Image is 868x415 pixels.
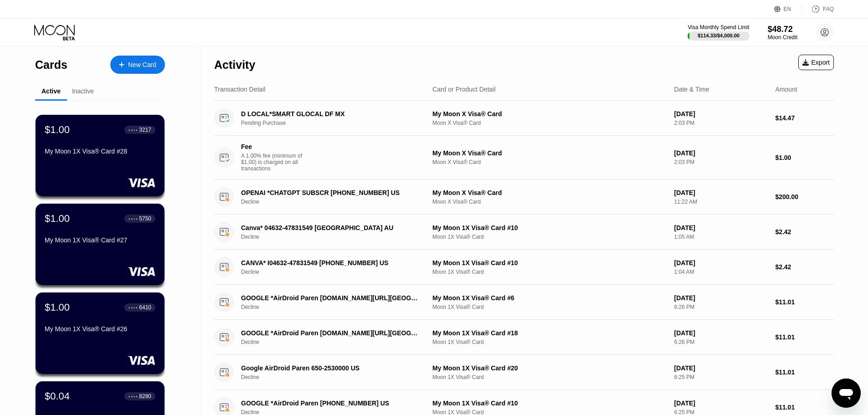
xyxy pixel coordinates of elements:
div: Decline [241,234,431,240]
div: [DATE] [674,259,768,266]
div: Moon 1X Visa® Card [432,269,667,275]
div: D LOCAL*SMART GLOCAL DF MX [241,110,418,118]
div: $11.01 [775,298,834,306]
div: My Moon X Visa® Card [432,149,667,157]
div: [DATE] [674,189,768,196]
div: FAQ [802,5,834,14]
div: OPENAI *CHATGPT SUBSCR [PHONE_NUMBER] US [241,189,418,196]
div: My Moon 1X Visa® Card #26 [45,325,155,333]
div: My Moon 1X Visa® Card #6 [432,294,667,302]
div: GOOGLE *AirDroid Paren [DOMAIN_NAME][URL][GEOGRAPHIC_DATA] [241,329,418,337]
div: $1.00 [45,213,70,225]
div: Activity [214,58,255,72]
div: $48.72Moon Credit [768,25,797,41]
div: [DATE] [674,364,768,372]
div: GOOGLE *AirDroid Paren [PHONE_NUMBER] US [241,400,418,407]
div: Moon 1X Visa® Card [432,374,667,380]
div: New Card [128,61,156,69]
div: $0.04 [45,390,70,402]
div: 2:03 PM [674,159,768,165]
div: Moon X Visa® Card [432,120,667,126]
div: ● ● ● ● [128,306,138,309]
div: [DATE] [674,400,768,407]
div: 6410 [139,304,151,311]
div: $2.42 [775,263,834,271]
div: 5750 [139,215,151,222]
div: 2:03 PM [674,120,768,126]
div: $114.33 / $4,000.00 [698,33,740,38]
div: $11.01 [775,369,834,376]
div: Pending Purchase [241,120,431,126]
div: $1.00 [45,124,70,136]
div: 11:22 AM [674,199,768,205]
div: Inactive [72,87,94,95]
div: $1.00 [775,154,834,161]
div: My Moon 1X Visa® Card #20 [432,364,667,372]
iframe: Button to launch messaging window [832,379,861,408]
div: Fee [241,143,305,150]
div: My Moon 1X Visa® Card #27 [45,236,155,244]
div: 6:26 PM [674,339,768,345]
div: $2.42 [775,228,834,236]
div: CANVA* I04632-47831549 [PHONE_NUMBER] US [241,259,418,266]
div: 6:26 PM [674,304,768,310]
div: Active [41,87,61,95]
div: My Moon X Visa® Card [432,189,667,196]
div: Decline [241,269,431,275]
div: OPENAI *CHATGPT SUBSCR [PHONE_NUMBER] USDeclineMy Moon X Visa® CardMoon X Visa® Card[DATE]11:22 A... [214,179,834,215]
div: Cards [35,58,67,72]
div: FAQ [823,6,834,12]
div: $1.00 [45,302,70,313]
div: GOOGLE *AirDroid Paren [DOMAIN_NAME][URL][GEOGRAPHIC_DATA] [241,294,418,302]
div: EN [784,6,791,12]
div: ● ● ● ● [128,128,138,131]
div: D LOCAL*SMART GLOCAL DF MXPending PurchaseMy Moon X Visa® CardMoon X Visa® Card[DATE]2:03 PM$14.47 [214,101,834,136]
div: [DATE] [674,149,768,157]
div: [DATE] [674,224,768,231]
div: $1.00● ● ● ●6410My Moon 1X Visa® Card #26 [36,292,164,374]
div: Moon 1X Visa® Card [432,339,667,345]
div: My Moon 1X Visa® Card #18 [432,329,667,337]
div: [DATE] [674,294,768,302]
div: [DATE] [674,329,768,337]
div: Decline [241,339,431,345]
div: Google AirDroid Paren 650-2530000 USDeclineMy Moon 1X Visa® Card #20Moon 1X Visa® Card[DATE]6:25 ... [214,355,834,390]
div: GOOGLE *AirDroid Paren [DOMAIN_NAME][URL][GEOGRAPHIC_DATA]DeclineMy Moon 1X Visa® Card #18Moon 1X... [214,320,834,355]
div: 1:04 AM [674,269,768,275]
div: GOOGLE *AirDroid Paren [DOMAIN_NAME][URL][GEOGRAPHIC_DATA]DeclineMy Moon 1X Visa® Card #6Moon 1X ... [214,285,834,320]
div: Export [802,59,830,66]
div: $1.00● ● ● ●3217My Moon 1X Visa® Card #28 [36,115,164,196]
div: Canva* 04632-47831549 [GEOGRAPHIC_DATA] AUDeclineMy Moon 1X Visa® Card #10Moon 1X Visa® Card[DATE... [214,215,834,250]
div: Export [798,55,834,70]
div: A 1.00% fee (minimum of $1.00) is charged on all transactions [241,153,309,172]
div: Moon X Visa® Card [432,199,667,205]
div: $200.00 [775,193,834,200]
div: 8280 [139,393,151,400]
div: $14.47 [775,114,834,122]
div: Card or Product Detail [432,86,496,93]
div: $11.01 [775,404,834,411]
div: Transaction Detail [214,86,265,93]
div: ● ● ● ● [128,395,138,398]
div: New Card [110,56,165,74]
div: Date & Time [674,86,709,93]
div: My Moon 1X Visa® Card #10 [432,224,667,231]
div: Moon X Visa® Card [432,159,667,165]
div: $1.00● ● ● ●5750My Moon 1X Visa® Card #27 [36,204,164,285]
div: My Moon 1X Visa® Card #10 [432,259,667,266]
div: $11.01 [775,333,834,341]
div: 1:05 AM [674,234,768,240]
div: Decline [241,374,431,380]
div: Moon 1X Visa® Card [432,234,667,240]
div: [DATE] [674,110,768,118]
div: $48.72 [768,25,797,34]
div: Moon Credit [768,34,797,41]
div: Canva* 04632-47831549 [GEOGRAPHIC_DATA] AU [241,224,418,231]
div: Visa Monthly Spend Limit$114.33/$4,000.00 [688,24,749,41]
div: My Moon 1X Visa® Card #28 [45,148,155,155]
div: Decline [241,304,431,310]
div: FeeA 1.00% fee (minimum of $1.00) is charged on all transactionsMy Moon X Visa® CardMoon X Visa® ... [214,136,834,179]
div: Amount [775,86,797,93]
